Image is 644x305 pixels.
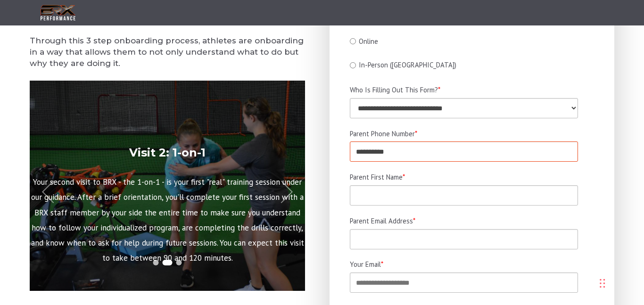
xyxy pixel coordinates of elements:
img: BRX Transparent Logo-2 [39,3,77,23]
iframe: Chat Widget [597,260,644,305]
input: In-Person ([GEOGRAPHIC_DATA]) [350,62,356,68]
span: Your Email [350,260,381,269]
h5: Through this 3 step onboarding process, athletes are onboarding in a way that allows them to not ... [30,35,305,69]
div: Drag [600,269,605,297]
span: In-Person ([GEOGRAPHIC_DATA]) [359,60,456,69]
p: Let the games begin! In the semi-private training environment, you'll lead yourself through your ... [305,174,580,266]
span: Who Is Filling Out This Form? [350,85,438,94]
span: Online [359,37,378,46]
span: Parent First Name [350,173,403,181]
span: Parent Email Address [350,216,413,225]
input: Online [350,38,356,44]
span: Parent Phone Number [350,129,415,138]
p: Your second visit to BRX - the 1-on-1 - is your first "real" training session under our guidance.... [30,174,305,266]
strong: Visit 2: 1-on-1 [129,145,206,159]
